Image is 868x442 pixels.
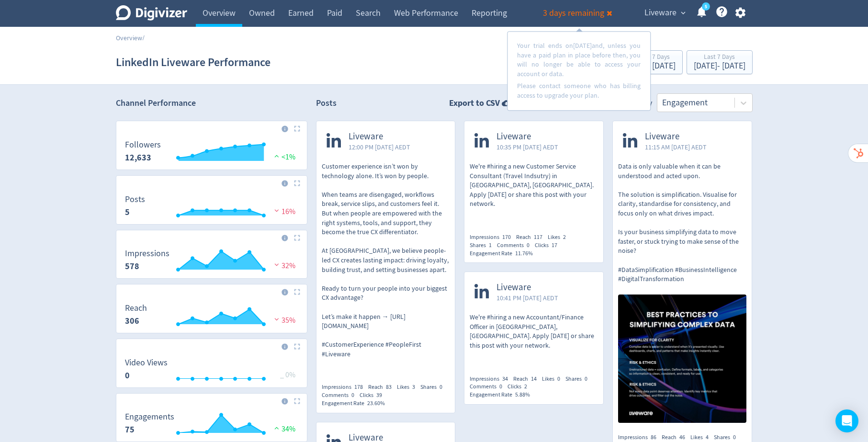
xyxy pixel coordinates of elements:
[125,139,161,150] dt: Followers
[272,207,282,214] img: negative-performance.svg
[565,375,593,383] div: Shares
[125,248,169,259] dt: Impressions
[497,241,535,249] div: Comments
[464,272,603,367] a: Liveware10:41 PM [DATE] AEDTWe're #hiring a new Accountant/Finance Officer in [GEOGRAPHIC_DATA], ...
[116,97,307,109] h2: Channel Performance
[496,142,558,152] span: 10:35 PM [DATE] AEDT
[272,261,282,268] img: negative-performance.svg
[705,3,707,10] text: 5
[517,82,641,101] p: Please contact someone who has billing access to upgrade your plan.
[125,411,174,422] dt: Engagements
[552,241,557,249] span: 17
[470,233,516,241] div: Impressions
[513,375,542,383] div: Reach
[502,375,508,383] span: 34
[563,233,566,241] span: 2
[687,50,753,74] button: Last 7 Days[DATE]- [DATE]
[470,375,513,383] div: Impressions
[272,424,282,431] img: positive-performance.svg
[507,383,532,391] div: Clicks
[354,383,363,391] span: 178
[706,433,709,441] span: 4
[835,409,858,432] div: Open Intercom Messenger
[272,261,295,271] span: 32%
[618,162,746,284] p: Data is only valuable when it can be understood and acted upon. The solution is simplification. V...
[470,162,598,209] p: We're #hiring a new Customer Service Consultant (Travel Indsutry) in [GEOGRAPHIC_DATA], [GEOGRAPH...
[534,233,542,241] span: 117
[294,398,300,404] img: Placeholder
[626,97,652,112] div: Sort By
[524,383,527,390] span: 2
[322,399,390,408] div: Engagement Rate
[613,121,752,426] a: Liveware11:15 AM [DATE] AEDTData is only valuable when it can be understood and acted upon. The s...
[125,357,168,368] dt: Video Views
[116,47,271,78] h1: LinkedIn Liveware Performance
[294,125,300,132] img: Placeholder
[679,433,685,441] span: 46
[368,383,397,391] div: Reach
[125,370,130,381] strong: 0
[548,233,571,241] div: Likes
[351,391,354,399] span: 0
[322,383,368,391] div: Impressions
[516,233,548,241] div: Reach
[527,241,530,249] span: 0
[618,295,746,423] img: https://media.cf.digivizer.com/images/linkedin-139200681-urn:li:share:7379334911909904385-cba2e51...
[120,304,303,329] svg: Reach 306
[316,97,337,112] h2: Posts
[694,54,745,62] div: Last 7 Days
[557,375,560,383] span: 0
[690,433,714,442] div: Likes
[618,433,662,442] div: Impressions
[125,206,130,218] strong: 5
[679,9,688,17] span: expand_more
[644,5,676,21] span: Liveware
[322,391,360,399] div: Comments
[116,34,142,42] a: Overview
[464,121,603,226] a: Liveware10:35 PM [DATE] AEDTWe're #hiring a new Customer Service Consultant (Travel Indsutry) in ...
[272,152,282,159] img: positive-performance.svg
[694,62,745,70] div: [DATE] - [DATE]
[449,97,500,109] strong: Export to CSV
[386,383,392,391] span: 83
[272,207,295,216] span: 16%
[272,316,282,323] img: negative-performance.svg
[125,424,135,435] strong: 75
[376,391,382,399] span: 39
[651,433,656,441] span: 86
[397,383,420,391] div: Likes
[535,241,563,249] div: Clicks
[531,375,537,383] span: 14
[125,152,151,163] strong: 12,633
[294,343,300,350] img: Placeholder
[120,358,303,384] svg: Video Views 0
[367,399,385,407] span: 23.60%
[470,391,535,399] div: Engagement Rate
[120,249,303,274] svg: Impressions 578
[496,131,558,142] span: Liveware
[470,241,497,249] div: Shares
[349,142,410,152] span: 12:00 PM [DATE] AEDT
[702,2,710,11] a: 5
[349,131,410,142] span: Liveware
[470,383,507,391] div: Comments
[294,235,300,241] img: Placeholder
[645,131,707,142] span: Liveware
[440,383,442,391] span: 0
[142,34,145,42] span: /
[662,433,690,442] div: Reach
[585,375,587,383] span: 0
[641,5,688,21] button: Liveware
[322,162,450,359] p: Customer experience isn’t won by technology alone. It’s won by people. When teams are disengaged,...
[120,195,303,220] svg: Posts 5
[272,424,295,434] span: 34%
[120,140,303,166] svg: Followers 12,633
[294,289,300,295] img: Placeholder
[470,249,538,258] div: Engagement Rate
[502,233,511,241] span: 170
[489,241,492,249] span: 1
[645,142,707,152] span: 11:15 AM [DATE] AEDT
[420,383,448,391] div: Shares
[120,412,303,438] svg: Engagements 75
[294,180,300,186] img: Placeholder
